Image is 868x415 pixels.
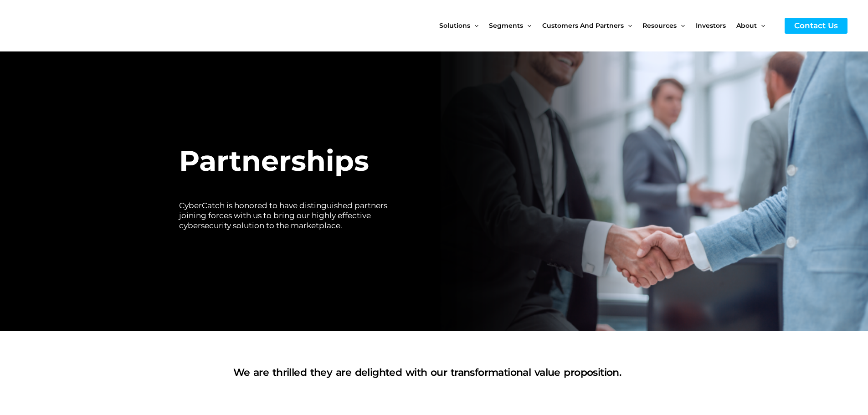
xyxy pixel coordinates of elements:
[489,6,523,45] span: Segments
[16,7,125,45] img: CyberCatch
[642,6,677,45] span: Resources
[624,6,632,45] span: Menu Toggle
[179,200,398,231] h2: CyberCatch is honored to have distinguished partners joining forces with us to bring our highly e...
[696,6,726,45] span: Investors
[523,6,531,45] span: Menu Toggle
[696,6,736,45] a: Investors
[179,365,676,380] h1: We are thrilled they are delighted with our transformational value proposition.
[677,6,685,45] span: Menu Toggle
[757,6,765,45] span: Menu Toggle
[736,6,757,45] span: About
[179,140,398,182] h1: Partnerships
[785,18,847,34] a: Contact Us
[470,6,478,45] span: Menu Toggle
[542,6,624,45] span: Customers and Partners
[439,6,470,45] span: Solutions
[439,6,776,45] nav: Site Navigation: New Main Menu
